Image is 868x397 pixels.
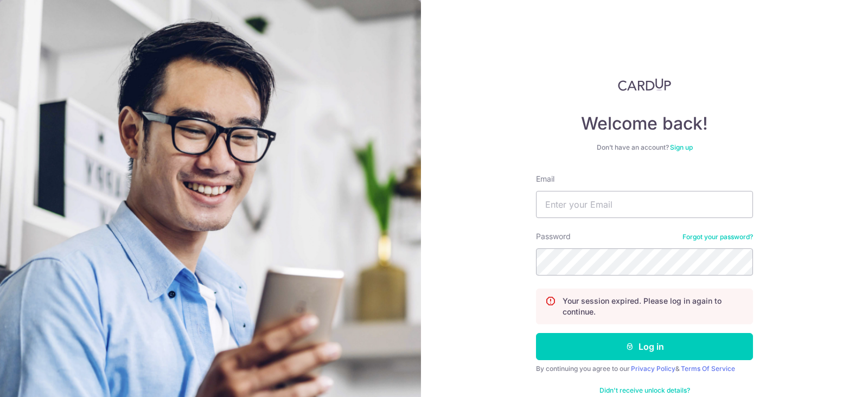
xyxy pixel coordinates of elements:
p: Your session expired. Please log in again to continue. [563,296,744,317]
a: Terms Of Service [681,364,735,373]
button: Log in [536,333,753,360]
a: Didn't receive unlock details? [599,386,690,395]
a: Forgot your password? [682,233,753,241]
h4: Welcome back! [536,113,753,135]
label: Password [536,231,571,242]
label: Email [536,174,554,184]
input: Enter your Email [536,191,753,218]
a: Privacy Policy [631,364,675,373]
div: By continuing you agree to our & [536,364,753,373]
img: CardUp Logo [618,78,671,91]
div: Don’t have an account? [536,143,753,152]
a: Sign up [670,143,693,151]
